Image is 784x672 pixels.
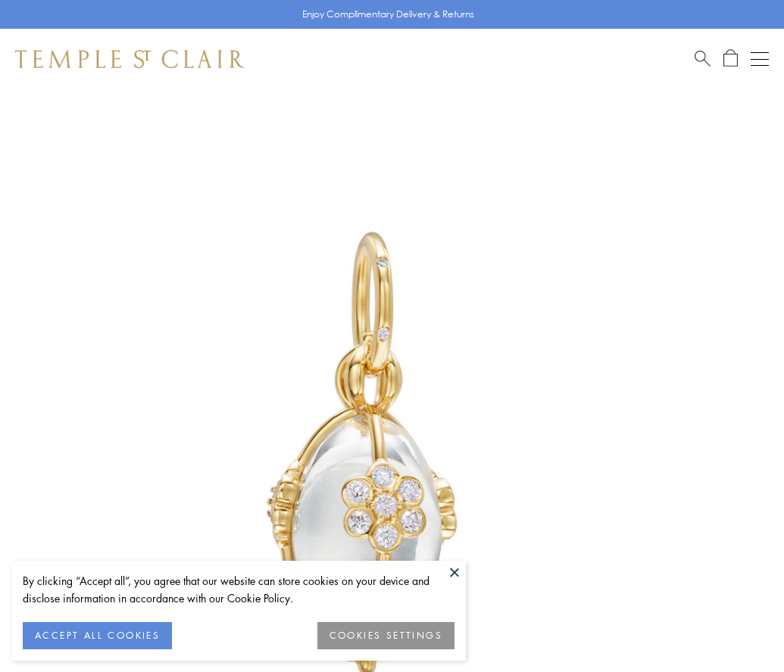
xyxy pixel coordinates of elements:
[695,49,711,68] a: Search
[317,622,454,649] button: COOKIES SETTINGS
[723,49,738,68] a: Open Shopping Bag
[15,50,244,68] img: Temple St. Clair
[302,7,474,22] p: Enjoy Complimentary Delivery & Returns
[751,50,769,68] button: Open navigation
[23,622,172,649] button: ACCEPT ALL COOKIES
[23,572,454,607] div: By clicking “Accept all”, you agree that our website can store cookies on your device and disclos...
